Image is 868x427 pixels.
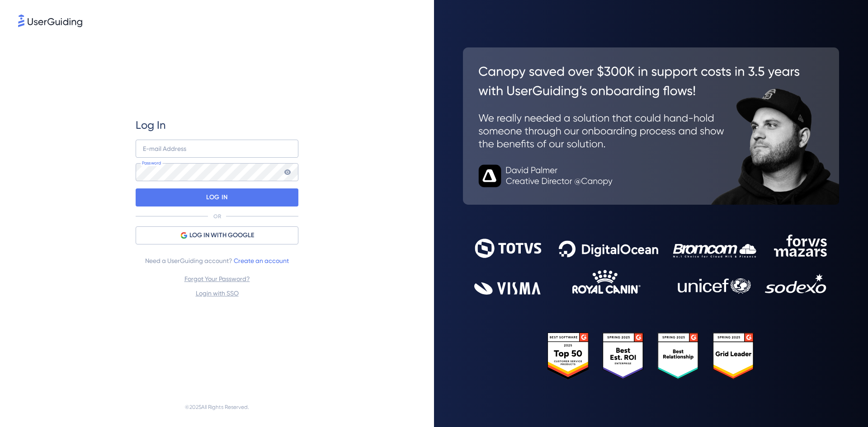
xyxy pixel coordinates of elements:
[213,213,221,220] p: OR
[196,290,239,297] a: Login with SSO
[136,118,166,132] span: Log In
[145,255,289,266] span: Need a UserGuiding account?
[463,47,839,205] img: 26c0aa7c25a843aed4baddd2b5e0fa68.svg
[474,235,828,295] img: 9302ce2ac39453076f5bc0f2f2ca889b.svg
[185,402,249,413] span: © 2025 All Rights Reserved.
[136,140,298,158] input: example@company.com
[184,275,250,282] a: Forgot Your Password?
[18,14,82,27] img: 8faab4ba6bc7696a72372aa768b0286c.svg
[234,257,289,264] a: Create an account
[206,190,227,205] p: LOG IN
[547,333,755,380] img: 25303e33045975176eb484905ab012ff.svg
[189,230,254,241] span: LOG IN WITH GOOGLE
